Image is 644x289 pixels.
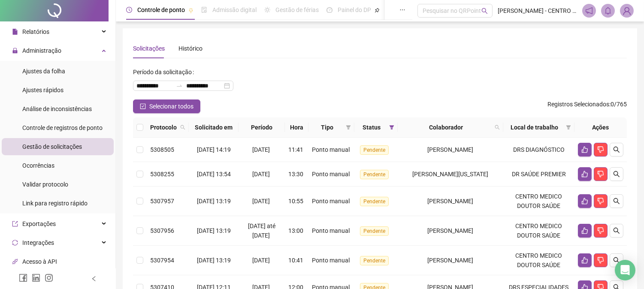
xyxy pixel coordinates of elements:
[360,170,389,179] span: Pendente
[346,125,351,130] span: filter
[615,260,635,280] div: Open Intercom Messenger
[197,146,231,153] span: [DATE] 14:19
[91,276,97,282] span: left
[566,125,571,130] span: filter
[498,6,577,15] span: [PERSON_NAME] - CENTRO MEDICO DR SAUDE LTDA
[288,198,303,205] span: 10:55
[197,257,231,264] span: [DATE] 13:19
[288,257,303,264] span: 10:41
[312,123,342,132] span: Tipo
[212,6,257,13] span: Admissão digital
[495,125,500,130] span: search
[133,44,165,53] div: Solicitações
[507,123,562,132] span: Local de trabalho
[613,227,620,234] span: search
[22,143,82,150] span: Gestão de solicitações
[150,257,174,264] span: 5307954
[503,138,574,162] td: DRS DIAGNÓSTICO
[578,123,623,132] div: Ações
[389,125,394,130] span: filter
[427,227,473,234] span: [PERSON_NAME]
[12,48,18,54] span: lock
[178,44,203,53] div: Histórico
[150,171,174,178] span: 5308255
[387,121,396,134] span: filter
[22,105,92,112] span: Análise de inconsistências
[312,227,350,234] span: Ponto manual
[12,259,18,265] span: api
[176,82,183,89] span: swap-right
[188,8,194,13] span: pushpin
[597,171,604,178] span: dislike
[150,198,174,205] span: 5307957
[150,146,174,153] span: 5308505
[360,226,389,236] span: Pendente
[285,117,308,138] th: Hora
[133,99,200,113] button: Selecionar todos
[248,223,275,239] span: [DATE] até [DATE]
[12,221,18,227] span: export
[137,6,185,13] span: Controle de ponto
[547,101,609,108] span: Registros Selecionados
[45,274,53,282] span: instagram
[252,257,270,264] span: [DATE]
[375,8,380,13] span: pushpin
[312,146,350,153] span: Ponto manual
[360,197,389,206] span: Pendente
[360,256,389,265] span: Pendente
[581,146,588,153] span: like
[581,171,588,178] span: like
[252,146,270,153] span: [DATE]
[493,121,502,134] span: search
[503,162,574,187] td: DR SAÚDE PREMIER
[252,171,270,178] span: [DATE]
[427,146,473,153] span: [PERSON_NAME]
[201,7,207,13] span: file-done
[22,124,103,131] span: Controle de registros de ponto
[189,117,239,138] th: Solicitado em
[12,29,18,35] span: file
[150,123,177,132] span: Protocolo
[288,171,303,178] span: 13:30
[264,7,270,13] span: sun
[126,7,132,13] span: clock-circle
[503,216,574,246] td: CENTRO MEDICO DOUTOR SAÚDE
[22,162,54,169] span: Ocorrências
[597,257,604,264] span: dislike
[239,117,284,138] th: Período
[401,123,491,132] span: Colaborador
[22,87,63,93] span: Ajustes rápidos
[503,246,574,275] td: CENTRO MEDICO DOUTOR SAÚDE
[197,227,231,234] span: [DATE] 13:19
[613,146,620,153] span: search
[360,145,389,155] span: Pendente
[12,240,18,246] span: sync
[22,239,54,246] span: Integrações
[140,103,146,109] span: check-square
[312,257,350,264] span: Ponto manual
[338,6,371,13] span: Painel do DP
[275,6,319,13] span: Gestão de férias
[503,187,574,216] td: CENTRO MEDICO DOUTOR SAÚDE
[312,198,350,205] span: Ponto manual
[547,99,627,113] span: : 0 / 765
[288,146,303,153] span: 11:41
[412,171,488,178] span: [PERSON_NAME][US_STATE]
[22,200,88,207] span: Link para registro rápido
[22,68,65,75] span: Ajustes da folha
[344,121,353,134] span: filter
[288,227,303,234] span: 13:00
[585,7,593,15] span: notification
[597,227,604,234] span: dislike
[178,121,187,134] span: search
[197,198,231,205] span: [DATE] 13:19
[22,47,61,54] span: Administração
[22,181,68,188] span: Validar protocolo
[481,8,488,14] span: search
[149,102,194,111] span: Selecionar todos
[399,7,405,13] span: ellipsis
[19,274,27,282] span: facebook
[604,7,612,15] span: bell
[22,258,57,265] span: Acesso à API
[620,4,633,17] img: 65746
